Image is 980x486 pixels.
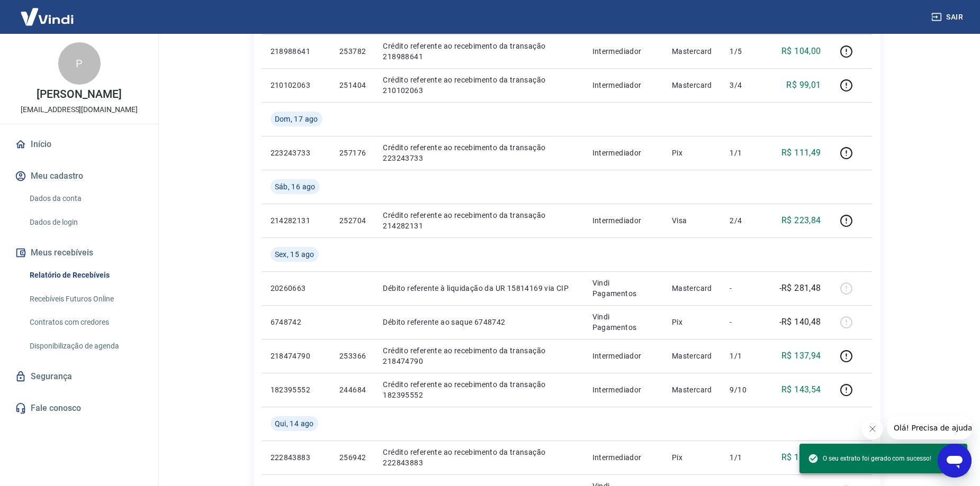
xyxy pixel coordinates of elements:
p: 222843883 [271,452,322,463]
p: 252704 [339,215,366,226]
a: Fale conosco [13,397,146,420]
button: Meu cadastro [13,164,146,188]
p: 244684 [339,384,366,395]
iframe: Botão para abrir a janela de mensagens [938,444,972,478]
p: 9/10 [730,384,761,395]
p: Mastercard [672,351,713,361]
p: Mastercard [672,80,713,90]
p: Intermediador [592,452,655,463]
p: 3/4 [730,80,761,90]
img: Vindi [13,1,82,33]
a: Dados de login [25,212,146,233]
iframe: Fechar mensagem [862,418,883,439]
p: 1/5 [730,46,761,57]
p: Mastercard [672,46,713,57]
p: [EMAIL_ADDRESS][DOMAIN_NAME] [21,104,138,115]
a: Recebíveis Futuros Online [25,288,146,310]
span: Dom, 17 ago [275,114,318,124]
a: Segurança [13,365,146,388]
span: Qui, 14 ago [275,418,314,429]
a: Relatório de Recebíveis [25,264,146,286]
p: Vindi Pagamentos [592,311,655,333]
p: R$ 104,00 [781,45,821,58]
span: Sex, 15 ago [275,249,314,260]
p: 253366 [339,351,366,361]
p: Intermediador [592,384,655,395]
p: R$ 111,49 [781,146,821,159]
p: Mastercard [672,283,713,294]
p: Pix [672,452,713,463]
p: 218988641 [271,46,322,57]
span: Olá! Precisa de ajuda? [6,7,89,16]
p: Intermediador [592,46,655,57]
p: 1/1 [730,148,761,158]
button: Sair [929,7,967,27]
p: Crédito referente ao recebimento da transação 222843883 [383,447,575,468]
p: Mastercard [672,384,713,395]
p: Intermediador [592,215,655,226]
p: Intermediador [592,148,655,158]
a: Início [13,133,146,156]
p: [PERSON_NAME] [37,89,121,100]
p: 1/1 [730,452,761,463]
p: Intermediador [592,80,655,90]
p: R$ 137,94 [781,350,821,362]
p: Pix [672,148,713,158]
p: 253782 [339,46,366,57]
p: 20260663 [271,283,322,294]
p: Crédito referente ao recebimento da transação 218474790 [383,345,575,366]
p: 223243733 [271,148,322,158]
iframe: Mensagem da empresa [887,416,972,439]
p: R$ 223,84 [781,214,821,227]
p: R$ 143,54 [781,383,821,396]
span: Sáb, 16 ago [275,181,316,192]
p: Vindi Pagamentos [592,278,655,299]
div: P [58,42,101,85]
p: 256942 [339,452,366,463]
p: Crédito referente ao recebimento da transação 218988641 [383,41,575,62]
p: 182395552 [271,384,322,395]
p: - [730,283,761,294]
p: Débito referente ao saque 6748742 [383,317,575,327]
span: O seu extrato foi gerado com sucesso! [808,453,931,464]
a: Disponibilização de agenda [25,335,146,357]
p: Crédito referente ao recebimento da transação 182395552 [383,379,575,400]
p: Visa [672,215,713,226]
p: R$ 140,48 [781,451,821,464]
p: Intermediador [592,351,655,361]
p: Crédito referente ao recebimento da transação 223243733 [383,142,575,163]
p: Débito referente à liquidação da UR 15814169 via CIP [383,283,575,294]
p: Pix [672,317,713,327]
a: Contratos com credores [25,311,146,333]
p: 257176 [339,148,366,158]
a: Dados da conta [25,188,146,209]
p: 214282131 [271,215,322,226]
p: 210102063 [271,80,322,90]
p: 251404 [339,80,366,90]
p: 2/4 [730,215,761,226]
button: Meus recebíveis [13,241,146,264]
p: 6748742 [271,317,322,327]
p: 218474790 [271,351,322,361]
p: - [730,317,761,327]
p: Crédito referente ao recebimento da transação 214282131 [383,210,575,231]
p: -R$ 281,48 [779,282,821,295]
p: R$ 99,01 [786,79,821,91]
p: 1/1 [730,351,761,361]
p: -R$ 140,48 [779,316,821,328]
p: Crédito referente ao recebimento da transação 210102063 [383,75,575,96]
